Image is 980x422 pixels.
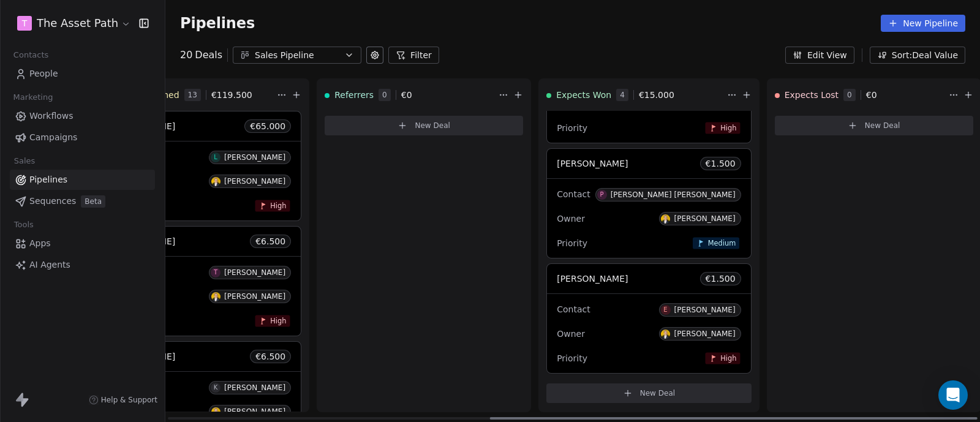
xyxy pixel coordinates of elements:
[557,329,585,339] span: Owner
[881,15,965,32] button: New Pipeline
[865,121,900,130] span: New Deal
[557,123,587,133] span: Priority
[639,89,674,101] span: € 15.000
[94,111,301,221] div: [PERSON_NAME]€65.000L[PERSON_NAME]D[PERSON_NAME]High
[415,121,450,130] span: New Deal
[661,214,670,224] img: D
[775,116,973,135] button: New Deal
[255,235,285,247] span: € 6.500
[271,316,287,325] span: High
[8,88,58,107] span: Marketing
[706,157,736,170] span: € 1.500
[224,407,285,416] div: [PERSON_NAME]
[674,306,736,314] div: [PERSON_NAME]
[546,79,724,111] div: Expects Won4€15.000
[10,191,155,211] a: SequencesBeta
[29,195,76,208] span: Sequences
[708,238,736,247] span: Medium
[29,237,51,250] span: Apps
[10,255,155,275] a: AI Agents
[401,89,412,101] span: € 0
[557,274,628,284] span: [PERSON_NAME]
[224,268,285,277] div: [PERSON_NAME]
[663,305,667,315] div: E
[8,46,54,64] span: Contacts
[89,395,157,405] a: Help & Support
[29,173,67,186] span: Pipelines
[720,123,736,132] span: High
[325,116,523,135] button: New Deal
[255,49,339,62] div: Sales Pipeline
[37,15,118,31] span: The Asset Path
[785,89,839,101] span: Expects Lost
[10,64,155,84] a: People
[611,190,736,199] div: [PERSON_NAME] [PERSON_NAME]
[180,48,222,62] div: 20
[224,153,285,162] div: [PERSON_NAME]
[866,89,877,101] span: € 0
[843,89,856,101] span: 0
[388,47,439,64] button: Filter
[94,79,274,111] div: Prospects Pitched13€119.500
[334,89,374,101] span: Referrers
[706,273,736,285] span: € 1.500
[720,353,736,363] span: High
[325,79,496,111] div: Referrers0€0
[29,258,70,271] span: AI Agents
[255,350,285,363] span: € 6.500
[870,47,965,64] button: Sort: Deal Value
[10,127,155,148] a: Campaigns
[101,395,157,405] span: Help & Support
[600,190,604,200] div: P
[556,89,611,101] span: Expects Won
[94,226,301,336] div: [PERSON_NAME]€6.500T[PERSON_NAME]D[PERSON_NAME]High
[557,304,590,314] span: Contact
[180,15,255,32] span: Pipelines
[10,233,155,254] a: Apps
[557,189,590,199] span: Contact
[9,216,39,234] span: Tools
[29,110,73,122] span: Workflows
[9,152,40,170] span: Sales
[674,330,736,338] div: [PERSON_NAME]
[22,17,28,29] span: T
[224,292,285,301] div: [PERSON_NAME]
[557,159,628,168] span: [PERSON_NAME]
[29,131,77,144] span: Campaigns
[557,214,585,224] span: Owner
[184,89,201,101] span: 13
[224,383,285,392] div: [PERSON_NAME]
[546,148,751,258] div: [PERSON_NAME]€1.500ContactP[PERSON_NAME] [PERSON_NAME]OwnerD[PERSON_NAME]PriorityMedium
[250,120,285,132] span: € 65.000
[616,89,628,101] span: 4
[214,383,218,393] div: K
[81,195,105,208] span: Beta
[10,106,155,126] a: Workflows
[10,170,155,190] a: Pipelines
[211,292,221,301] img: D
[661,330,670,339] img: D
[271,201,287,210] span: High
[546,383,751,403] button: New Deal
[224,177,285,186] div: [PERSON_NAME]
[775,79,946,111] div: Expects Lost0€0
[557,238,587,248] span: Priority
[195,48,222,62] span: Deals
[211,177,221,186] img: D
[938,380,968,410] div: Open Intercom Messenger
[379,89,391,101] span: 0
[640,388,676,398] span: New Deal
[211,407,221,416] img: D
[211,89,252,101] span: € 119.500
[674,214,736,223] div: [PERSON_NAME]
[15,13,130,34] button: TThe Asset Path
[214,268,217,277] div: T
[29,67,58,80] span: People
[546,263,751,374] div: [PERSON_NAME]€1.500ContactE[PERSON_NAME]OwnerD[PERSON_NAME]PriorityHigh
[785,47,854,64] button: Edit View
[557,353,587,363] span: Priority
[214,153,217,162] div: L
